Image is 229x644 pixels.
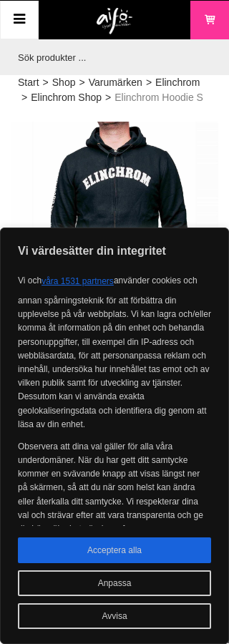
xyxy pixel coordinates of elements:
[18,75,39,90] a: Start
[18,570,211,596] button: Anpassa
[146,75,152,90] span: >
[52,75,76,90] a: Shop
[105,90,111,105] span: >
[1,243,228,260] p: Vi värdesätter din integritet
[97,8,133,35] img: logo.png
[18,603,211,629] button: Avvisa
[18,537,211,563] button: Acceptera alla
[114,90,203,105] span: Elinchrom Hoodie S
[11,39,211,75] input: Sök produkter ...
[18,268,211,431] p: Vi och använder cookies och annan spårningsteknik för att förbättra din upplevelse på vår webbpla...
[79,75,84,90] span: >
[89,75,142,90] a: Varumärken
[43,75,49,90] span: >
[21,90,27,105] span: >
[155,75,200,90] a: Elinchrom
[18,440,211,536] p: Observera att dina val gäller för alla våra underdomäner. När du har gett ditt samtycke kommer en...
[42,268,114,294] button: våra 1531 partners
[31,90,102,105] a: Elinchrom Shop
